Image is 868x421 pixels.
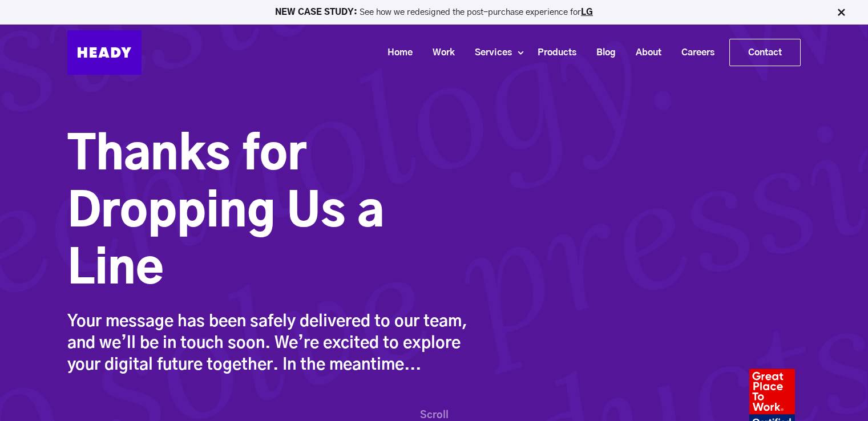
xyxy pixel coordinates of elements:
[835,7,847,18] img: Close Bar
[373,42,418,63] a: Home
[67,30,142,75] img: Heady_Logo_Web-01 (1)
[667,42,720,63] a: Careers
[523,42,582,63] a: Products
[275,8,360,17] strong: NEW CASE STUDY:
[67,311,473,376] div: Your message has been safely delivered to our team, and we’ll be in touch soon. We’re excited to ...
[582,42,621,63] a: Blog
[621,42,667,63] a: About
[67,127,473,298] h1: Thanks for Dropping Us a Line
[153,39,801,66] div: Navigation Menu
[418,42,461,63] a: Work
[5,8,863,17] p: See how we redesigned the post-purchase experience for
[730,39,800,66] a: Contact
[581,8,593,17] a: LG
[461,42,518,63] a: Services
